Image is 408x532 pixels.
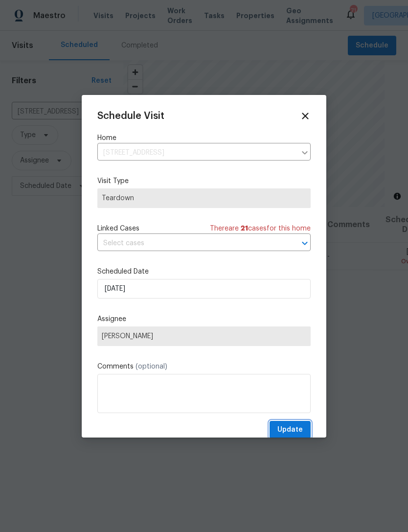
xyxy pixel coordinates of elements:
[298,236,312,250] button: Open
[102,193,306,203] span: Teardown
[97,224,139,233] span: Linked Cases
[97,267,311,277] label: Scheduled Date
[136,363,167,370] span: (optional)
[97,236,283,251] input: Select cases
[97,362,311,371] label: Comments
[97,111,164,121] span: Schedule Visit
[97,176,311,186] label: Visit Type
[241,225,248,232] span: 21
[210,224,311,233] span: There are case s for this home
[277,424,303,436] span: Update
[102,332,306,340] span: [PERSON_NAME]
[300,111,311,121] span: Close
[270,421,311,439] button: Update
[97,279,311,299] input: M/D/YYYY
[97,314,311,324] label: Assignee
[97,133,311,143] label: Home
[97,145,296,161] input: Enter in an address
